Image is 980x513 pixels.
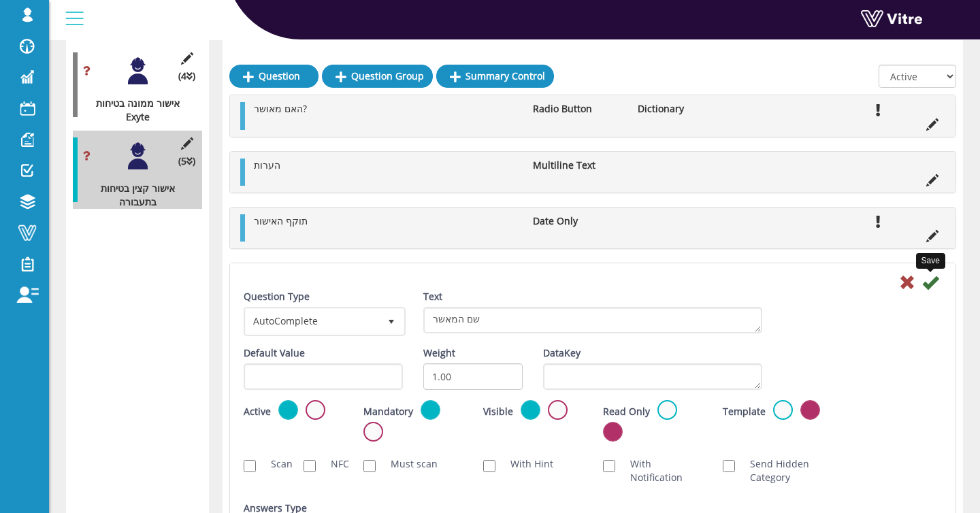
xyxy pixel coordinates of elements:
label: Scan [257,457,283,471]
label: Read Only [603,405,650,418]
a: Question [229,65,318,88]
label: With Hint [497,457,553,471]
input: With Notification [603,460,615,472]
label: NFC [317,457,343,471]
input: Scan [244,460,256,472]
label: Must scan [377,457,438,471]
label: Weight [423,346,455,360]
span: האם מאושר? [254,102,307,115]
label: Question Type [244,290,310,303]
li: Radio Button [526,102,631,116]
label: DataKey [543,346,581,360]
label: Send Hidden Category [736,457,822,484]
label: With Notification [617,457,702,484]
li: Date Only [526,214,631,228]
a: Summary Control [436,65,554,88]
span: (5 ) [178,154,195,168]
label: Default Value [244,346,305,360]
span: (4 ) [178,69,195,83]
span: תוקף האישור [254,214,308,227]
label: Mandatory [363,405,413,418]
div: Save [916,253,945,269]
label: Text [423,290,442,303]
label: Active [244,405,271,418]
input: Must scan [363,460,376,472]
div: אישור קצין בטיחות בתעבורה [73,182,192,209]
input: With Hint [483,460,495,472]
input: NFC [304,460,316,472]
textarea: שם המאשר [423,307,762,333]
a: Question Group [322,65,433,88]
label: Template [723,405,766,418]
span: select [379,309,404,333]
li: Multiline Text [526,159,631,172]
div: אישור ממונה בטיחות Exyte [73,97,192,124]
span: AutoComplete [246,309,379,333]
span: הערות [254,159,280,171]
label: Visible [483,405,513,418]
input: Send Hidden Category [723,460,735,472]
li: Dictionary [631,102,736,116]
